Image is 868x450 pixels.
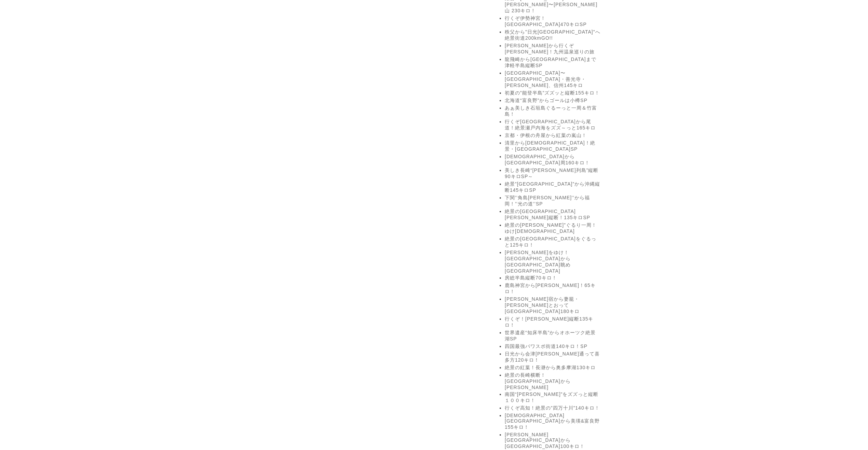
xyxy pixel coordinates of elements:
a: 美しき長崎“[PERSON_NAME]列島”縦断90キロSP～ [505,167,600,180]
a: 行くぞ！[PERSON_NAME]縦断135キロ！ [505,316,600,328]
a: 房総半島縦断70キロ！ [505,275,600,281]
a: 絶景”[GEOGRAPHIC_DATA]”から沖縄縦断145キロSP [505,181,600,193]
a: 秩父から"日光[GEOGRAPHIC_DATA]"へ絶景街道200kmGO!! [505,29,600,41]
a: [PERSON_NAME]宿から妻籠・[PERSON_NAME]とおって[GEOGRAPHIC_DATA]180キロ [505,296,600,315]
a: [PERSON_NAME]をゆけ！[GEOGRAPHIC_DATA]から[GEOGRAPHIC_DATA]眺め[GEOGRAPHIC_DATA] [505,250,600,274]
a: 鹿島神宮から[PERSON_NAME]！65キロ！ [505,283,600,295]
a: 絶景の長崎横断！[GEOGRAPHIC_DATA]から[PERSON_NAME] [505,372,600,390]
a: 絶景の[GEOGRAPHIC_DATA]をぐるっと125キロ！ [505,236,600,248]
a: [DEMOGRAPHIC_DATA][GEOGRAPHIC_DATA]から美瑛&富良野155キロ！ [505,413,600,430]
a: 初夏の”能登半島”ズズッと縦断155キロ！ [505,90,600,96]
a: [DEMOGRAPHIC_DATA]から[GEOGRAPHIC_DATA]周160キロ！ [505,154,600,166]
a: 絶景の[PERSON_NAME]”ぐるり一周！ゆけ[DEMOGRAPHIC_DATA] [505,222,600,235]
a: [PERSON_NAME][GEOGRAPHIC_DATA]から[GEOGRAPHIC_DATA]100キロ！ [505,432,600,450]
a: [GEOGRAPHIC_DATA]〜[GEOGRAPHIC_DATA]・善光寺・[PERSON_NAME]、信州145キロ [505,70,600,89]
a: 龍飛崎から[GEOGRAPHIC_DATA]まで津軽半島縦断SP [505,57,600,69]
a: [PERSON_NAME]から行くぞ[PERSON_NAME]！九州温泉巡りの旅 [505,43,600,55]
a: 日光から会津[PERSON_NAME]通って喜多方120キロ！ [505,351,600,363]
a: 清里から[DEMOGRAPHIC_DATA]！絶景・[GEOGRAPHIC_DATA]SP [505,140,600,152]
a: 絶景の紅葉！長瀞から奥多摩湖130キロ [505,365,600,371]
a: 下関’’角島[PERSON_NAME]’’から福岡！’’光の道’’SP [505,195,600,207]
a: 絶景の[GEOGRAPHIC_DATA][PERSON_NAME]縦断！135キロSP [505,209,600,221]
a: 南国“[PERSON_NAME]”をズズっと縦断１００キロ！ [505,391,600,404]
a: 行くぞ[GEOGRAPHIC_DATA]から尾道！絶景瀬戸内海をズズ～っと165キロ [505,119,600,131]
a: 行くぞ伊勢神宮！[GEOGRAPHIC_DATA]470キロSP [505,15,600,28]
a: 京都・伊根の舟屋から紅葉の嵐山！ [505,133,600,139]
a: 四国最強パワスポ街道140キロ！SP [505,343,600,350]
a: 北海道“富良野”からゴールは小樽SP [505,98,600,104]
a: 行くぞ高知！絶景の”四万十川”140キロ！ [505,405,600,411]
a: 世界遺産“知床半島”からオホーツク絶景湖SP [505,330,600,342]
a: あぁ美しき石垣島ぐるーっと一周＆竹富島！ [505,105,600,117]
